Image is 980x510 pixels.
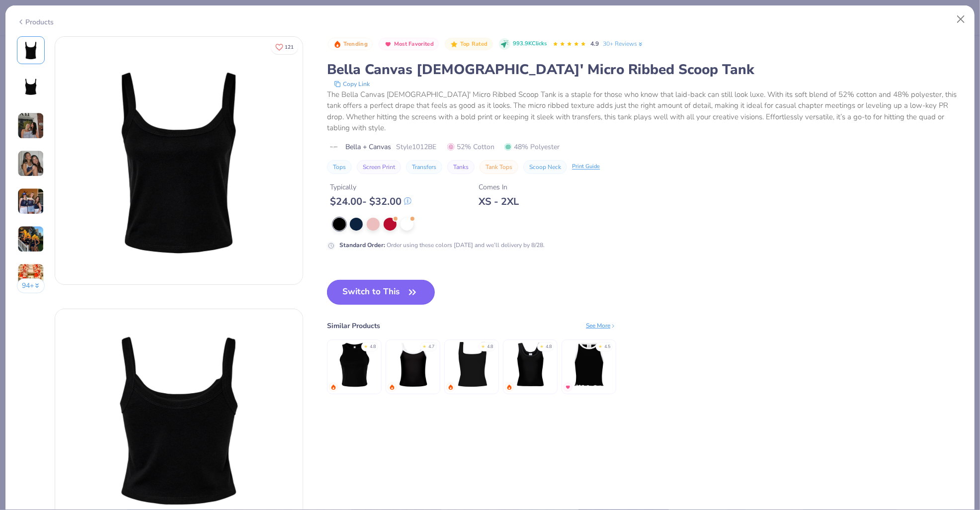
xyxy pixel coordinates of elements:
img: trending.gif [389,384,395,390]
div: 4.8 [487,343,493,350]
div: 4.8 [546,343,552,350]
span: 121 [285,45,294,50]
img: User generated content [17,188,44,215]
img: User generated content [17,150,44,177]
div: Similar Products [327,321,380,331]
div: 4.8 [370,343,376,350]
button: Scoop Neck [523,160,567,174]
button: Close [952,10,971,29]
button: 94+ [17,278,45,293]
span: 52% Cotton [447,142,494,152]
div: 4.5 [604,343,610,350]
div: ★ [481,343,485,347]
img: Fresh Prints Cali Camisole Top [390,341,437,388]
img: Front [55,37,303,284]
button: Tops [327,160,352,174]
img: trending.gif [506,384,512,390]
div: ★ [422,343,426,347]
span: Style 1012BE [396,142,436,152]
div: 4.7 [428,343,434,350]
button: Switch to This [327,280,435,305]
button: Tank Tops [480,160,518,174]
div: ★ [540,343,544,347]
img: MostFav.gif [565,384,571,390]
button: Screen Print [357,160,401,174]
div: XS - 2XL [479,195,519,208]
img: Bella + Canvas Ladies' Micro Ribbed Racerback Tank [331,341,378,388]
div: Print Guide [572,163,600,171]
button: Badge Button [379,38,439,51]
div: $ 24.00 - $ 32.00 [330,195,411,208]
strong: Standard Order : [339,241,385,249]
div: Order using these colors [DATE] and we’ll delivery by 8/28. [339,241,545,250]
img: brand logo [327,143,340,151]
span: 48% Polyester [504,142,560,152]
img: Top Rated sort [450,40,458,48]
div: Bella Canvas [DEMOGRAPHIC_DATA]' Micro Ribbed Scoop Tank [327,60,963,79]
img: Fresh Prints Sasha Crop Top [566,341,613,388]
img: Fresh Prints Sydney Square Neck Tank Top [448,341,495,388]
div: ★ [364,343,368,347]
img: Fresh Prints Sunset Blvd Ribbed Scoop Tank Top [507,341,554,388]
button: copy to clipboard [331,79,373,89]
div: Typically [330,182,411,192]
img: User generated content [17,263,44,290]
a: 30+ Reviews [603,39,644,48]
span: Trending [343,41,368,47]
span: 4.9 [590,40,599,48]
div: 4.9 Stars [553,36,586,52]
button: Badge Button [445,38,492,51]
div: The Bella Canvas [DEMOGRAPHIC_DATA]' Micro Ribbed Scoop Tank is a staple for those who know that ... [327,89,963,134]
img: Trending sort [333,40,341,48]
span: Most Favorited [394,41,434,47]
img: Most Favorited sort [384,40,392,48]
div: See More [586,321,616,330]
button: Transfers [406,160,442,174]
img: Front [19,38,43,62]
img: Back [19,76,43,100]
button: Badge Button [328,38,373,51]
button: Like [271,40,298,54]
div: ★ [598,343,602,347]
img: User generated content [17,112,44,139]
img: trending.gif [330,384,336,390]
span: Top Rated [460,41,488,47]
img: User generated content [17,226,44,253]
div: Comes In [479,182,519,192]
span: 993.9K Clicks [513,40,547,48]
img: trending.gif [448,384,454,390]
button: Tanks [447,160,475,174]
div: Products [17,17,54,27]
span: Bella + Canvas [345,142,391,152]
